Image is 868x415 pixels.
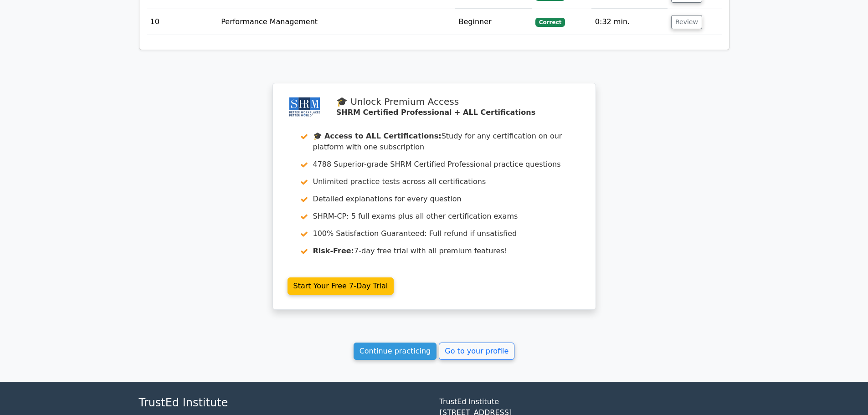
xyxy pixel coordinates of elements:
[455,9,531,35] td: Beginner
[217,9,455,35] td: Performance Management
[439,343,514,360] a: Go to your profile
[671,15,702,29] button: Review
[535,18,565,27] span: Correct
[147,9,218,35] td: 10
[139,396,429,410] h4: TrustEd Institute
[591,9,668,35] td: 0:32 min.
[354,343,437,360] a: Continue practicing
[288,277,394,295] a: Start Your Free 7-Day Trial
